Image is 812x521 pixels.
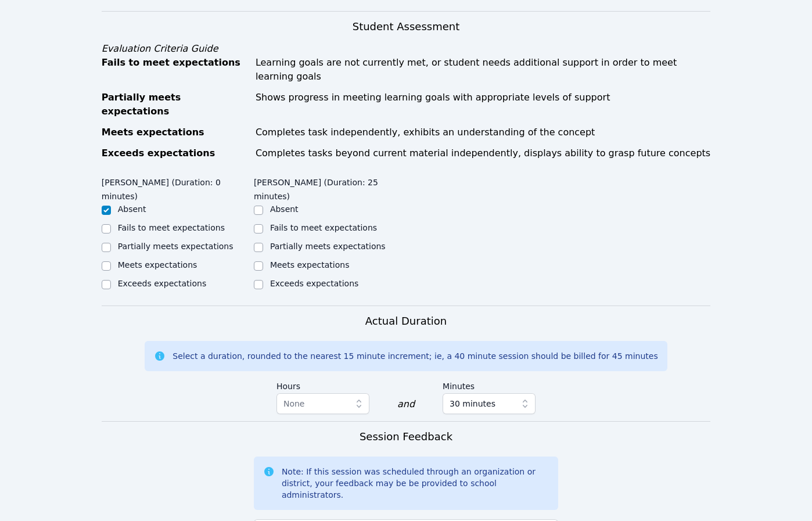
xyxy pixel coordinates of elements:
[270,204,299,214] label: Absent
[102,42,711,56] div: Evaluation Criteria Guide
[256,146,710,160] div: Completes tasks beyond current material independently, displays ability to grasp future concepts
[397,397,415,411] div: and
[283,399,305,408] span: None
[102,91,249,118] div: Partially meets expectations
[102,146,249,160] div: Exceeds expectations
[256,91,710,118] div: Shows progress in meeting learning goals with appropriate levels of support
[102,172,254,203] legend: [PERSON_NAME] (Duration: 0 minutes)
[102,125,249,139] div: Meets expectations
[256,56,710,84] div: Learning goals are not currently met, or student needs additional support in order to meet learni...
[256,125,710,139] div: Completes task independently, exhibits an understanding of the concept
[360,429,452,445] h3: Session Feedback
[118,260,197,270] label: Meets expectations
[270,279,358,288] label: Exceeds expectations
[118,279,206,288] label: Exceeds expectations
[118,242,233,251] label: Partially meets expectations
[254,172,406,203] legend: [PERSON_NAME] (Duration: 25 minutes)
[443,393,536,414] button: 30 minutes
[102,56,249,84] div: Fails to meet expectations
[270,242,386,251] label: Partially meets expectations
[276,393,369,414] button: None
[118,204,146,214] label: Absent
[102,19,711,35] h3: Student Assessment
[450,397,495,411] span: 30 minutes
[282,466,549,501] div: Note: If this session was scheduled through an organization or district, your feedback may be be ...
[365,313,447,329] h3: Actual Duration
[443,376,536,393] label: Minutes
[118,223,225,232] label: Fails to meet expectations
[270,223,377,232] label: Fails to meet expectations
[270,260,350,270] label: Meets expectations
[276,376,369,393] label: Hours
[173,350,657,362] div: Select a duration, rounded to the nearest 15 minute increment; ie, a 40 minute session should be ...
